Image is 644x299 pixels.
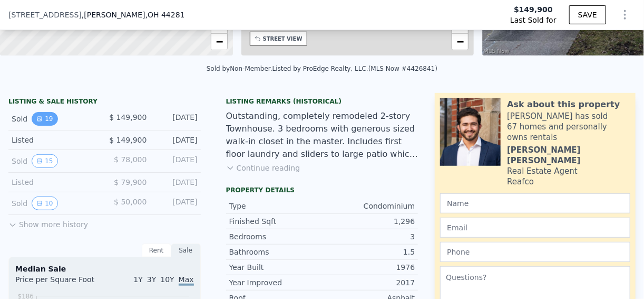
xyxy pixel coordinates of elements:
span: [STREET_ADDRESS] [8,10,82,20]
span: , OH 44281 [145,11,185,19]
input: Phone [440,242,630,262]
div: [DATE] [155,177,197,188]
div: Sold by Non-Member . [207,65,272,72]
div: Listed [12,177,96,188]
div: 1,296 [322,216,415,227]
div: 3 [322,231,415,242]
div: [DATE] [155,135,197,145]
span: $ 149,900 [109,136,147,144]
button: View historical data [32,154,57,168]
div: Bedrooms [229,231,322,242]
span: Last Sold for [510,15,557,25]
div: Price per Square Foot [15,274,104,291]
span: $ 79,900 [114,178,147,186]
div: Condominium [322,201,415,211]
div: Property details [226,186,418,194]
div: Finished Sqft [229,216,322,227]
span: Max [179,275,194,286]
div: [DATE] [155,154,197,168]
div: Median Sale [15,264,194,274]
span: $ 50,000 [114,198,147,206]
div: Type [229,201,322,211]
div: [DATE] [155,197,197,210]
span: $ 78,000 [114,155,147,164]
div: [PERSON_NAME] has sold 67 homes and personally owns rentals [507,111,630,143]
div: Reafco [507,176,534,187]
div: Bathrooms [229,247,322,257]
div: Ask about this property [507,98,620,111]
div: Sold [12,112,96,126]
button: Show Options [614,4,636,25]
div: [PERSON_NAME] [PERSON_NAME] [507,145,630,166]
div: Year Built [229,262,322,273]
a: Zoom out [452,34,468,50]
span: $149,900 [514,4,553,15]
button: SAVE [569,5,606,24]
span: $ 149,900 [109,113,147,122]
div: Sold [12,197,96,210]
button: Show more history [8,215,88,230]
div: Listing Remarks (Historical) [226,97,418,106]
span: 10Y [160,275,174,284]
span: − [216,35,222,48]
div: Listed [12,135,96,145]
input: Email [440,218,630,238]
div: Year Improved [229,277,322,288]
div: Outstanding, completely remodeled 2-story Townhouse. 3 bedrooms with generous sized walk-in close... [226,110,418,161]
div: 2017 [322,277,415,288]
span: 1Y [133,275,142,284]
button: Continue reading [226,163,300,173]
span: 3Y [147,275,156,284]
div: STREET VIEW [263,35,303,43]
div: Listed by ProEdge Realty, LLC. (MLS Now #4426841) [272,65,438,72]
div: 1.5 [322,247,415,257]
div: [DATE] [155,112,197,126]
span: , [PERSON_NAME] [82,10,185,20]
div: 1976 [322,262,415,273]
div: LISTING & SALE HISTORY [8,97,201,108]
div: Sold [12,154,96,168]
span: − [457,35,464,48]
div: Rent [142,244,171,257]
button: View historical data [32,112,57,126]
input: Name [440,193,630,213]
button: View historical data [32,197,57,210]
a: Zoom out [211,34,227,50]
div: Real Estate Agent [507,166,578,176]
div: Sale [171,244,201,257]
